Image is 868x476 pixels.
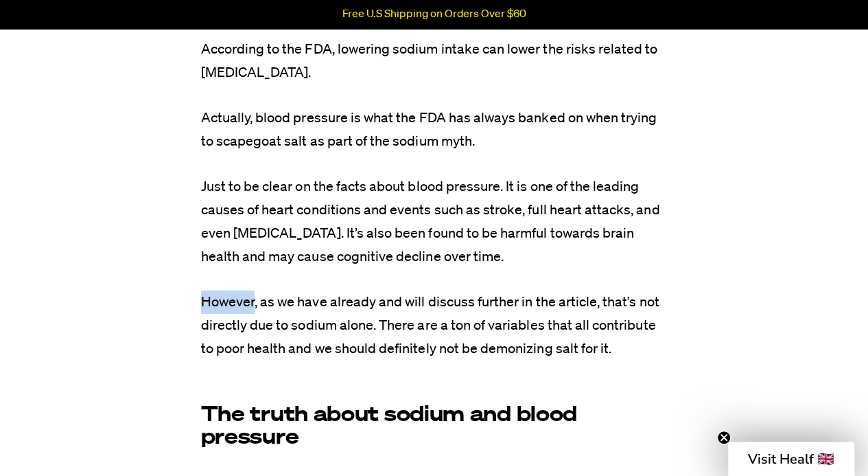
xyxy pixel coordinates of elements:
p: According to the FDA, lowering sodium intake can lower the risks related to [MEDICAL_DATA]. [201,38,668,84]
p: Free U.S Shipping on Orders Over $60 [342,8,526,21]
button: Close teaser [717,431,731,444]
p: Just to be clear on the facts about blood pressure. It is one of the leading causes of heart cond... [201,175,668,269]
span: Visit Healf 🇬🇧 [748,450,834,468]
div: Visit Healf 🇬🇧Close teaser [728,442,854,476]
h3: The truth about sodium and blood pressure [201,405,668,450]
p: Actually, blood pressure is what the FDA has always banked on when trying to scapegoat salt as pa... [201,106,668,153]
p: However, as we have already and will discuss further in the article, that’s not directly due to s... [201,291,668,361]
